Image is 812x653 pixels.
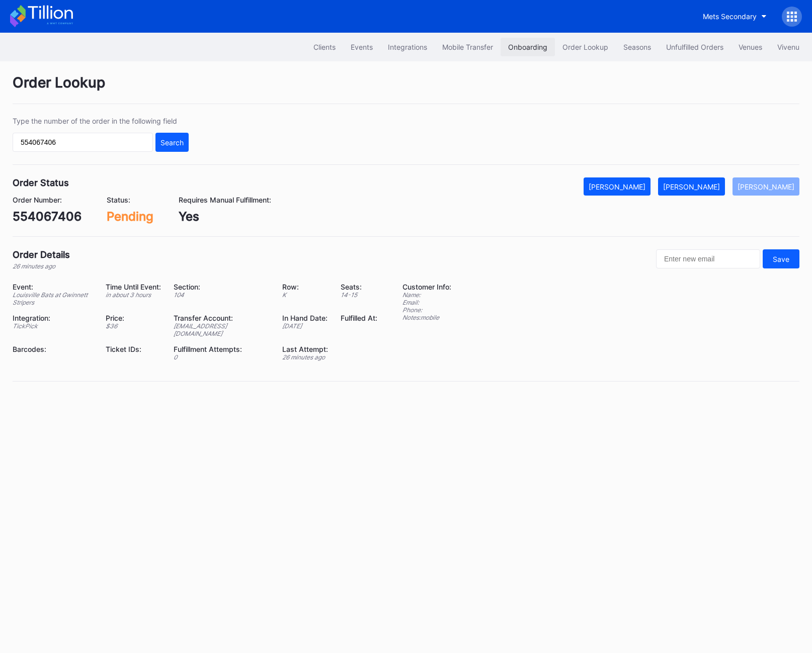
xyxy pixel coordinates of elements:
[13,74,799,104] div: Order Lookup
[663,182,720,191] div: [PERSON_NAME]
[282,314,328,322] div: In Hand Date:
[106,322,161,330] div: $ 36
[695,7,774,26] button: Mets Secondary
[13,249,70,260] div: Order Details
[584,177,651,196] button: [PERSON_NAME]
[174,283,270,291] div: Section:
[13,322,93,330] div: TickPick
[656,249,760,268] input: Enter new email
[555,38,616,56] button: Order Lookup
[731,38,770,56] button: Venues
[341,283,377,291] div: Seats:
[388,43,427,51] div: Integrations
[773,255,789,263] div: Save
[589,182,645,191] div: [PERSON_NAME]
[13,291,93,306] div: Louisville Bats at Gwinnett Stripers
[508,43,547,51] div: Onboarding
[174,314,270,322] div: Transfer Account:
[282,291,328,299] div: K
[13,314,93,322] div: Integration:
[341,314,377,322] div: Fulfilled At:
[402,314,451,321] div: Notes: mobile
[160,138,184,147] div: Search
[313,43,336,51] div: Clients
[343,38,380,56] button: Events
[13,196,82,204] div: Order Number:
[174,291,270,299] div: 104
[341,291,377,299] div: 14 - 15
[106,314,161,322] div: Price:
[658,177,725,196] button: [PERSON_NAME]
[562,43,608,51] div: Order Lookup
[402,299,451,306] div: Email:
[13,283,93,291] div: Event:
[703,12,757,21] div: Mets Secondary
[306,38,343,56] button: Clients
[402,291,451,299] div: Name:
[13,262,70,270] div: 26 minutes ago
[777,43,799,51] div: Vivenu
[174,345,270,353] div: Fulfillment Attempts:
[402,306,451,314] div: Phone:
[174,353,270,361] div: 0
[106,345,161,353] div: Ticket IDs:
[659,38,731,56] button: Unfulfilled Orders
[442,43,493,51] div: Mobile Transfer
[13,177,69,188] div: Order Status
[351,43,373,51] div: Events
[282,353,328,361] div: 26 minutes ago
[13,117,189,125] div: Type the number of the order in the following field
[282,322,328,330] div: [DATE]
[13,345,93,353] div: Barcodes:
[155,133,189,152] button: Search
[282,345,328,353] div: Last Attempt:
[107,196,153,204] div: Status:
[179,209,271,224] div: Yes
[106,291,161,299] div: in about 3 hours
[623,43,651,51] div: Seasons
[763,249,799,268] button: Save
[179,196,271,204] div: Requires Manual Fulfillment:
[666,43,723,51] div: Unfulfilled Orders
[738,182,794,191] div: [PERSON_NAME]
[402,283,451,291] div: Customer Info:
[13,133,153,152] input: GT59662
[501,38,555,56] button: Onboarding
[174,322,270,337] div: [EMAIL_ADDRESS][DOMAIN_NAME]
[13,209,82,224] div: 554067406
[380,38,435,56] button: Integrations
[733,177,799,196] button: [PERSON_NAME]
[107,209,153,224] div: Pending
[106,283,161,291] div: Time Until Event:
[282,283,328,291] div: Row:
[616,38,659,56] button: Seasons
[739,43,762,51] div: Venues
[770,38,807,56] button: Vivenu
[435,38,501,56] button: Mobile Transfer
